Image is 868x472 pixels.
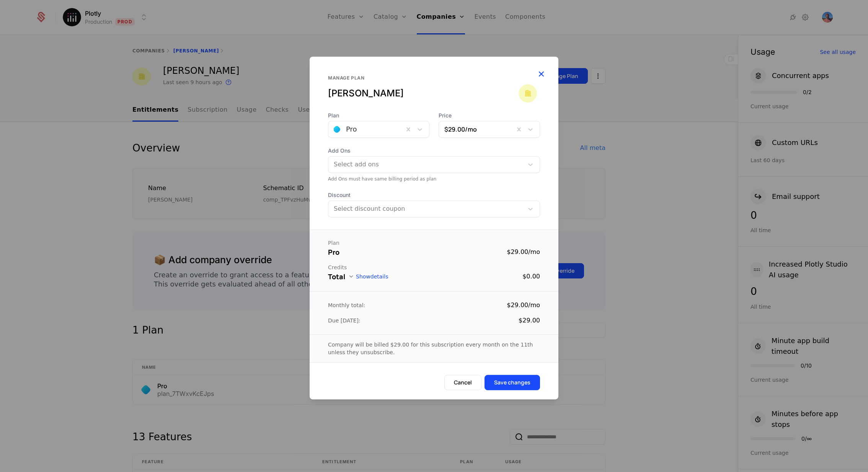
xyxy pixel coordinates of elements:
div: Pro [328,247,339,257]
div: [PERSON_NAME] [328,87,519,99]
div: Total [328,271,345,282]
div: Credits [328,264,540,271]
div: $29.00 / mo [507,247,540,257]
span: Add Ons [328,147,540,155]
span: Plan [328,112,429,119]
button: Cancel [444,375,481,390]
button: Showdetails [348,273,388,280]
div: $29.00 [519,316,540,325]
img: Harm Haselhorst [519,84,537,103]
div: Manage plan [328,75,519,81]
div: Select add ons [334,160,520,169]
div: Monthly total: [328,301,365,309]
button: Save changes [485,375,540,390]
span: Discount [328,191,540,199]
div: Add Ons must have same billing period as plan [328,176,540,182]
div: $0.00 [522,272,540,281]
div: Plan [328,239,540,247]
div: Due [DATE]: [328,317,361,324]
div: Company will be billed $29.00 for this subscription every month on the 11th unless they unsubscribe. [328,341,540,356]
span: Price [439,112,540,119]
div: $29.00 / mo [507,301,540,310]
